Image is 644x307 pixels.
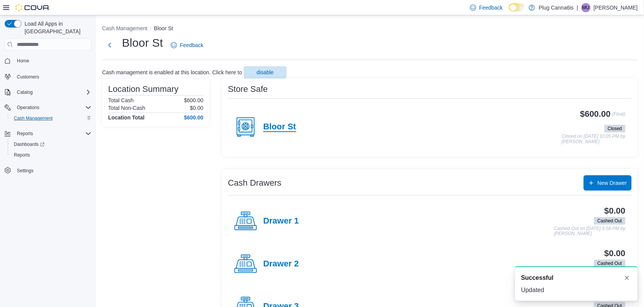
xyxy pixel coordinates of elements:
[2,87,94,98] button: Catalog
[14,72,91,81] span: Customers
[122,35,163,51] h1: Bloor St
[17,168,33,174] span: Settings
[2,71,94,82] button: Customers
[11,114,91,123] span: Cash Management
[583,3,590,12] span: MU
[521,273,632,283] div: Notification
[14,56,32,65] a: Home
[102,25,147,31] button: Cash Management
[580,109,611,119] h3: $600.00
[14,88,36,97] button: Catalog
[594,217,626,225] span: Cashed Out
[263,216,299,226] h4: Drawer 1
[479,4,503,11] span: Feedback
[604,125,626,132] span: Closed
[608,125,622,132] span: Closed
[14,129,36,138] button: Reports
[8,139,94,150] a: Dashboards
[15,4,50,11] img: Cova
[17,89,33,95] span: Catalog
[521,286,632,295] div: Updated
[612,109,626,123] p: (Float)
[604,249,626,258] h3: $0.00
[5,52,91,196] nav: Complex example
[11,114,56,123] a: Cash Management
[108,114,145,121] h4: Location Total
[263,122,296,132] h4: Bloor St
[577,3,578,12] p: |
[228,85,268,94] h3: Store Safe
[17,74,39,80] span: Customers
[594,3,638,12] p: [PERSON_NAME]
[17,105,40,111] span: Operations
[102,69,242,75] p: Cash management is enabled at this location. Click here to
[14,103,91,112] span: Operations
[598,179,627,187] span: New Drawer
[11,150,33,160] a: Reports
[14,152,30,158] span: Reports
[2,55,94,66] button: Home
[190,105,203,111] p: $0.00
[509,3,525,11] input: Dark Mode
[581,3,591,12] div: Munachi Udezo
[108,105,145,111] h6: Total Non-Cash
[521,273,553,283] span: Successful
[14,103,43,112] button: Operations
[554,226,626,237] p: Cashed Out on [DATE] 9:58 PM by [PERSON_NAME]
[168,38,206,53] a: Feedback
[108,97,134,103] h6: Total Cash
[102,24,638,34] nav: An example of EuiBreadcrumbs
[598,217,622,224] span: Cashed Out
[11,140,48,149] a: Dashboards
[14,115,53,121] span: Cash Management
[2,128,94,139] button: Reports
[21,20,91,35] span: Load All Apps in [GEOGRAPHIC_DATA]
[14,88,91,97] span: Catalog
[14,141,45,147] span: Dashboards
[244,66,287,78] button: disable
[257,69,274,76] span: disable
[8,113,94,124] button: Cash Management
[562,134,626,144] p: Closed on [DATE] 10:05 PM by [PERSON_NAME]
[180,41,203,49] span: Feedback
[14,166,91,175] span: Settings
[11,140,91,149] span: Dashboards
[14,72,42,82] a: Customers
[108,85,178,94] h3: Location Summary
[598,260,622,267] span: Cashed Out
[263,259,299,269] h4: Drawer 2
[584,175,632,191] button: New Drawer
[8,150,94,160] button: Reports
[2,165,94,176] button: Settings
[228,178,281,188] h3: Cash Drawers
[11,150,91,160] span: Reports
[623,273,632,283] button: Dismiss toast
[539,3,574,12] p: Plug Canna6is
[14,56,91,65] span: Home
[2,102,94,113] button: Operations
[102,38,117,53] button: Next
[17,131,33,137] span: Reports
[604,206,626,216] h3: $0.00
[184,97,203,103] p: $600.00
[17,58,29,64] span: Home
[594,260,626,267] span: Cashed Out
[154,25,173,31] button: Bloor St
[14,129,91,138] span: Reports
[184,114,203,121] h4: $600.00
[14,166,36,175] a: Settings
